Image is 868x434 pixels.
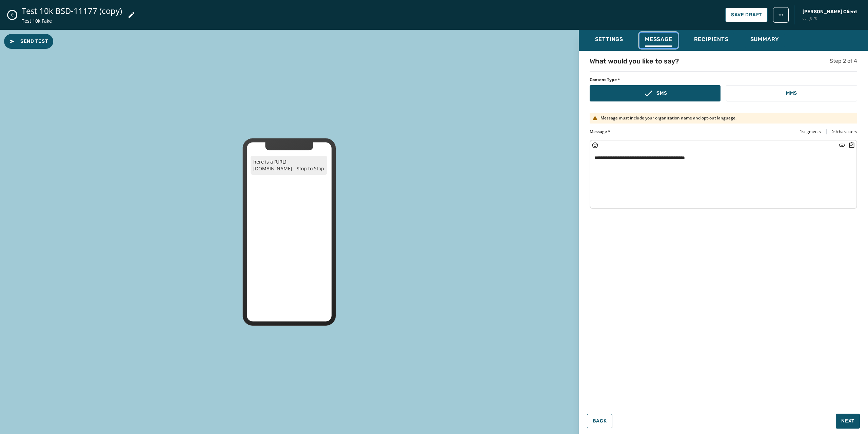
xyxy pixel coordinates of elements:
label: Message * [590,129,610,134]
span: Content Type * [590,77,857,82]
span: 1 segments [800,129,821,134]
button: Insert Emoji [592,142,598,149]
span: Settings [595,36,623,43]
span: Message [645,36,672,43]
span: Recipients [694,36,729,43]
p: Message must include your organization name and opt-out language. [600,115,736,121]
span: Summary [750,36,780,43]
button: Insert Survey [848,142,855,149]
span: vvig6sf8 [803,16,857,22]
p: here is a [URL][DOMAIN_NAME] - Stop to Stop [251,156,327,175]
p: MMS [786,90,797,97]
span: 50 characters [832,129,857,134]
p: SMS [656,90,667,97]
span: Back [593,418,607,424]
span: [PERSON_NAME] Client [803,8,857,15]
h5: Step 2 of 4 [830,57,857,65]
button: Insert Short Link [839,142,845,149]
span: Save Draft [731,12,762,18]
span: Next [841,418,854,424]
h4: What would you like to say? [590,56,679,66]
button: broadcast action menu [773,7,789,23]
